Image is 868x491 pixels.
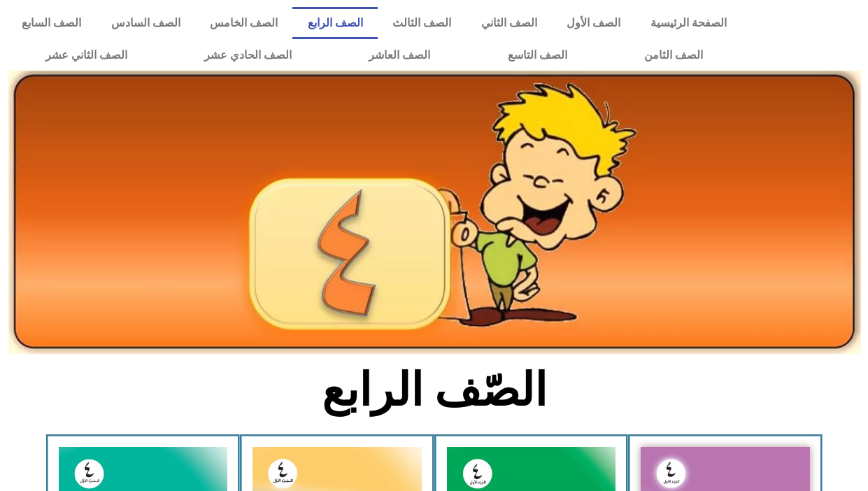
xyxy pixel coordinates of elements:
a: الصف الثاني [466,7,551,39]
a: الصف السابع [7,7,96,39]
a: الصف الخامس [195,7,292,39]
a: الصف الثاني عشر [7,39,166,71]
h2: الصّف الرابع [203,363,665,418]
a: الصفحة الرئيسية [635,7,741,39]
a: الصف الثامن [606,39,741,71]
a: الصف العاشر [330,39,469,71]
a: الصف التاسع [469,39,605,71]
a: الصف الثالث [378,7,466,39]
a: الصف السادس [96,7,194,39]
a: الصف الرابع [292,7,377,39]
a: الصف الأول [552,7,635,39]
a: الصف الحادي عشر [166,39,330,71]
